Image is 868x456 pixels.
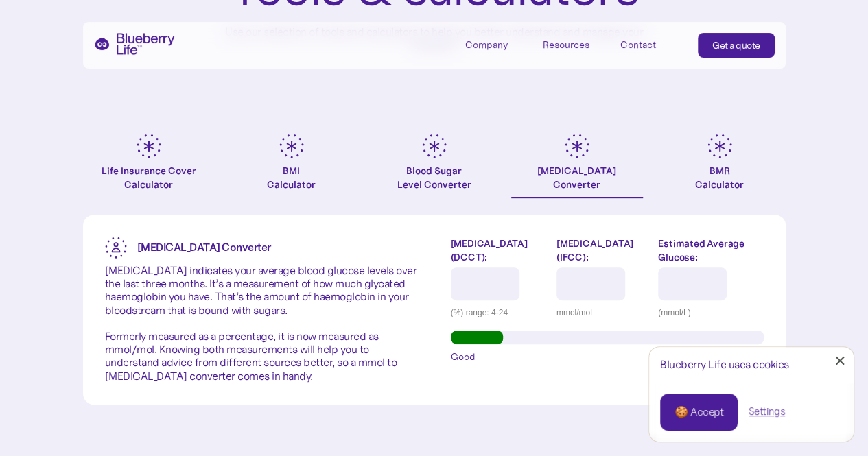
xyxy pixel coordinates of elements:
p: [MEDICAL_DATA] indicates your average blood glucose levels over the last three months. It’s a mea... [105,264,418,383]
div: BMI Calculator [267,164,316,191]
a: BMRCalculator [654,134,786,198]
div: Blueberry Life uses cookies [660,358,843,371]
div: BMR Calculator [695,164,744,191]
a: home [94,33,175,55]
div: Resources [543,39,589,51]
a: 🍪 Accept [660,394,738,431]
div: mmol/mol [556,306,648,320]
div: Company [465,33,527,56]
div: 🍪 Accept [675,405,723,420]
div: (mmol/L) [658,306,763,320]
a: Blood SugarLevel Converter [368,134,500,198]
label: Estimated Average Glucose: [658,237,763,264]
a: Get a quote [698,33,775,58]
div: Blood Sugar Level Converter [397,164,471,191]
a: Settings [749,405,785,419]
div: Resources [543,33,605,56]
div: Get a quote [712,38,760,52]
label: [MEDICAL_DATA] (DCCT): [451,237,546,264]
a: BMICalculator [226,134,357,198]
div: Company [465,39,508,51]
a: Life Insurance Cover Calculator [83,134,215,198]
div: Contact [620,39,656,51]
div: [MEDICAL_DATA] Converter [537,164,616,191]
strong: [MEDICAL_DATA] Converter [137,240,271,254]
a: Contact [620,33,682,56]
div: Life Insurance Cover Calculator [83,164,215,191]
div: (%) range: 4-24 [451,306,546,320]
a: Close Cookie Popup [826,347,854,374]
span: Good [451,350,476,363]
label: [MEDICAL_DATA] (IFCC): [556,237,648,264]
a: [MEDICAL_DATA]Converter [511,134,643,198]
